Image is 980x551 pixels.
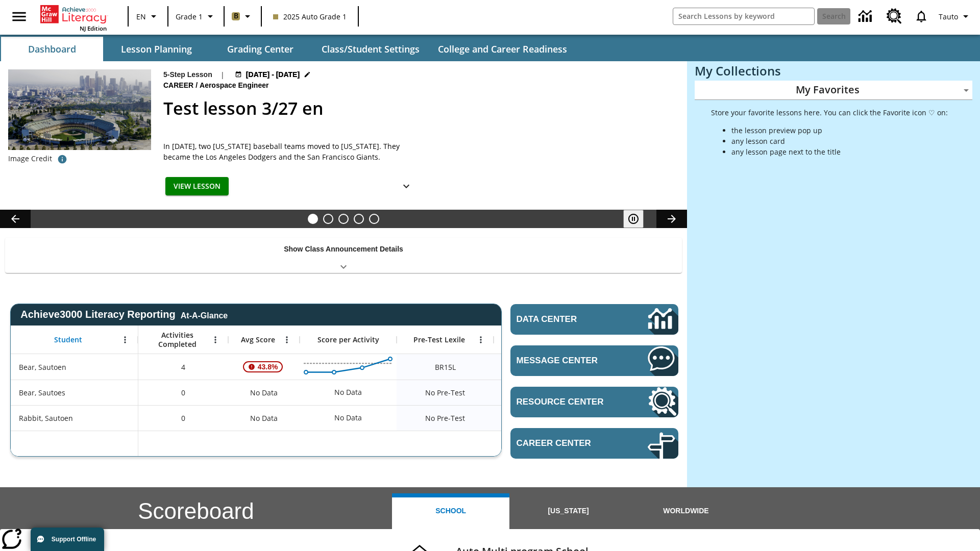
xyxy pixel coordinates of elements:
[163,69,212,80] p: 5-Step Lesson
[317,335,379,344] span: Score per Activity
[8,69,151,150] img: Dodgers stadium.
[220,69,225,80] span: |
[623,210,644,228] button: Pause
[908,3,935,30] a: Notifications
[627,493,745,529] button: Worldwide
[163,95,675,121] h2: Test lesson 3/27 en
[195,81,198,89] span: /
[163,141,419,162] div: In [DATE], two [US_STATE] baseball teams moved to [US_STATE]. They became the Los Angeles Dodgers...
[396,177,416,196] button: Show Details
[5,238,682,273] div: Show Class Announcement Details
[228,7,258,26] button: Boost Class color is light brown. Change class color
[143,331,211,349] span: Activities Completed
[494,354,591,380] div: 10 Lexile, ER, Based on the Lexile Reading measure, student is an Emerging Reader (ER) and will h...
[284,244,403,255] p: Show Class Announcement Details
[338,214,349,224] button: Slide 3 Cars of the Future?
[517,438,617,448] span: Career Center
[354,214,364,224] button: Slide 4 Pre-release lesson
[313,37,428,61] button: Class/Student Settings
[80,24,107,32] span: NJ Edition
[494,405,591,431] div: No Data, Rabbit, Sautoen
[181,362,185,372] span: 4
[935,7,976,26] button: Profile/Settings
[52,536,96,543] span: Support Offline
[105,37,207,61] button: Lesson Planning
[254,358,282,376] span: 43.8%
[4,2,34,32] button: Open side menu
[234,10,238,22] span: B
[329,382,367,403] div: No Data, Bear, Sautoes
[228,354,300,380] div: , 43.8%, Attention! This student's Average First Try Score of 43.8% is below 65%, Bear, Sautoen
[517,356,617,366] span: Message Center
[509,493,627,529] button: [US_STATE]
[1,37,103,61] button: Dashboard
[731,146,948,157] li: any lesson page next to the title
[40,3,107,32] div: Home
[510,428,678,459] a: Career Center
[228,380,300,405] div: No Data, Bear, Sautoes
[711,107,948,118] p: Store your favorite lessons here. You can click the Favorite icon ♡ on:
[273,11,347,22] span: 2025 Auto Grade 1
[939,11,958,22] span: Tauto
[181,309,228,320] div: At-A-Glance
[656,210,687,228] button: Lesson carousel, Next
[880,3,908,30] a: Resource Center, Will open in new tab
[163,80,195,91] span: Career
[208,332,223,347] button: Open Menu
[181,413,185,423] span: 0
[138,405,228,431] div: 0, Rabbit, Sautoen
[852,3,880,31] a: Data Center
[136,11,146,22] span: EN
[132,7,164,26] button: Language: EN, Select a language
[245,408,283,429] span: No Data
[209,37,311,61] button: Grading Center
[19,362,66,372] span: Bear, Sautoen
[245,382,283,403] span: No Data
[138,380,228,405] div: 0, Bear, Sautoes
[510,345,678,376] a: Message Center
[171,7,220,26] button: Grade: Grade 1, Select a grade
[425,413,465,423] span: No Pre-Test, Rabbit, Sautoen
[31,528,104,551] button: Support Offline
[117,332,133,347] button: Open Menu
[228,405,300,431] div: No Data, Rabbit, Sautoen
[176,11,203,22] span: Grade 1
[517,397,617,407] span: Resource Center
[473,332,488,347] button: Open Menu
[40,4,107,24] a: Home
[8,154,52,164] p: Image Credit
[695,81,972,100] div: My Favorites
[19,413,73,423] span: Rabbit, Sautoen
[510,304,678,335] a: Data Center
[494,380,591,405] div: No Data, Bear, Sautoes
[731,136,948,146] li: any lesson card
[54,335,82,344] span: Student
[369,214,379,224] button: Slide 5 Remembering Justice O'Connor
[233,69,313,80] button: Aug 24 - Aug 24 Choose Dates
[279,332,295,347] button: Open Menu
[165,177,229,196] button: View Lesson
[52,150,72,168] button: Image credit: David Sucsy/E+/Getty Images
[181,387,185,398] span: 0
[241,335,275,344] span: Avg Score
[246,69,300,80] span: [DATE] - [DATE]
[20,309,228,320] span: Achieve3000 Literacy Reporting
[329,408,367,428] div: No Data, Rabbit, Sautoen
[425,387,465,398] span: No Pre-Test, Bear, Sautoes
[731,125,948,136] li: the lesson preview pop up
[392,493,509,529] button: School
[673,8,814,24] input: search field
[163,141,419,162] span: In 1958, two New York baseball teams moved to California. They became the Los Angeles Dodgers and...
[19,387,65,398] span: Bear, Sautoes
[517,314,613,324] span: Data Center
[413,335,465,344] span: Pre-Test Lexile
[430,37,575,61] button: College and Career Readiness
[435,362,456,372] span: Beginning reader 15 Lexile, Bear, Sautoen
[138,354,228,380] div: 4, Bear, Sautoen
[308,214,318,224] button: Slide 1 Test lesson 3/27 en
[510,387,678,417] a: Resource Center, Will open in new tab
[623,210,654,228] div: Pause
[200,80,271,91] span: Aerospace Engineer
[323,214,333,224] button: Slide 2 Ask the Scientist: Furry Friends
[695,64,972,78] h3: My Collections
